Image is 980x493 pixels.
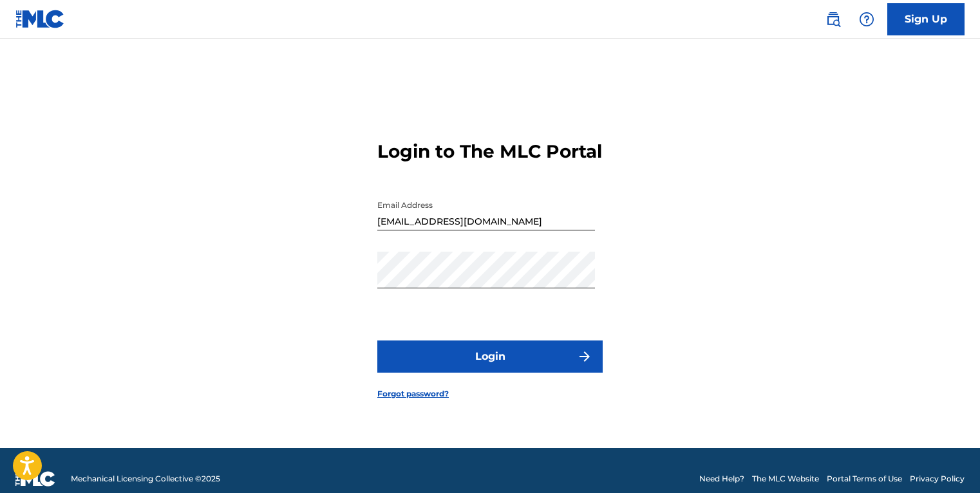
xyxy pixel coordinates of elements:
a: Public Search [820,6,846,32]
img: search [825,12,841,27]
a: Sign Up [887,3,965,35]
h3: Login to The MLC Portal [377,140,602,163]
span: Mechanical Licensing Collective © 2025 [71,473,220,485]
a: The MLC Website [752,473,819,485]
a: Portal Terms of Use [827,473,902,485]
a: Forgot password? [377,388,449,400]
a: Need Help? [699,473,744,485]
div: Help [854,6,880,32]
img: help [859,12,874,27]
img: f7272a7cc735f4ea7f67.svg [577,349,592,364]
button: Login [377,340,603,373]
img: logo [15,471,55,487]
img: MLC Logo [15,10,65,28]
a: Privacy Policy [910,473,965,485]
